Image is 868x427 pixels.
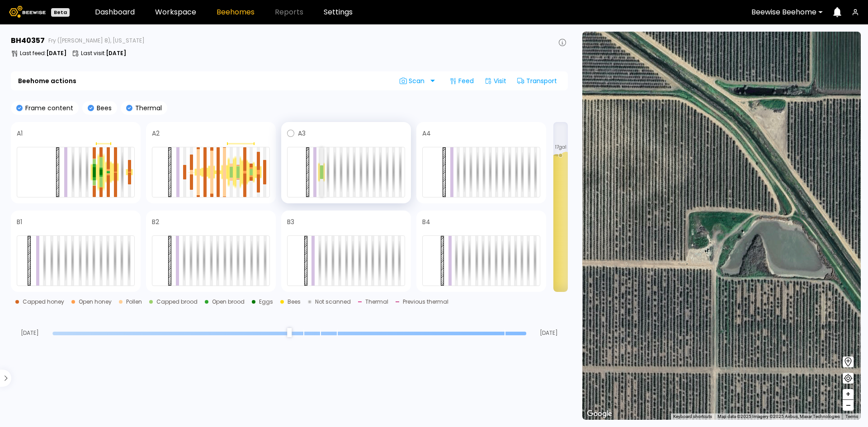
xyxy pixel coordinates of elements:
b: [DATE] [46,49,66,57]
div: Capped brood [156,299,198,305]
h4: B1 [17,219,22,225]
span: 17 gal [555,145,566,150]
p: Last visit : [81,51,126,56]
span: Scan [400,77,428,84]
div: Open honey [79,299,112,305]
a: Workspace [155,9,196,16]
button: – [843,400,854,411]
p: Thermal [132,105,162,111]
div: Eggs [259,299,273,305]
span: – [846,400,851,411]
p: Frame content [23,105,73,111]
a: Terms (opens in new tab) [845,414,858,419]
b: Beehome actions [18,78,76,84]
span: Fry ([PERSON_NAME] 8), [US_STATE] [48,38,145,43]
h4: A4 [422,130,431,136]
button: Keyboard shortcuts [673,413,712,420]
div: Beta [51,8,70,17]
p: Last feed : [20,51,66,56]
div: Capped honey [23,299,64,305]
button: + [843,389,854,400]
div: Open brood [212,299,245,305]
h3: BH 40357 [11,37,45,44]
a: Open this area in Google Maps (opens a new window) [585,408,614,420]
div: Pollen [126,299,142,305]
b: [DATE] [106,49,126,57]
img: Beewise logo [9,6,46,18]
h4: B3 [287,219,294,225]
div: Not scanned [315,299,351,305]
span: [DATE] [11,330,49,336]
p: Bees [94,105,112,111]
div: Previous thermal [403,299,448,305]
div: Transport [514,74,561,88]
h4: B4 [422,219,430,225]
a: Settings [324,9,353,16]
div: Feed [446,74,477,88]
h4: A1 [17,130,23,136]
img: Google [585,408,614,420]
div: Visit [481,74,510,88]
a: Beehomes [217,9,255,16]
a: Dashboard [95,9,135,16]
div: Thermal [365,299,388,305]
h4: A2 [152,130,160,136]
span: Reports [275,9,303,16]
h4: A3 [298,130,306,136]
span: + [845,389,851,400]
h4: B2 [152,219,159,225]
div: Bees [288,299,301,305]
span: Map data ©2025 Imagery ©2025 Airbus, Maxar Technologies [717,414,840,419]
span: [DATE] [530,330,568,336]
